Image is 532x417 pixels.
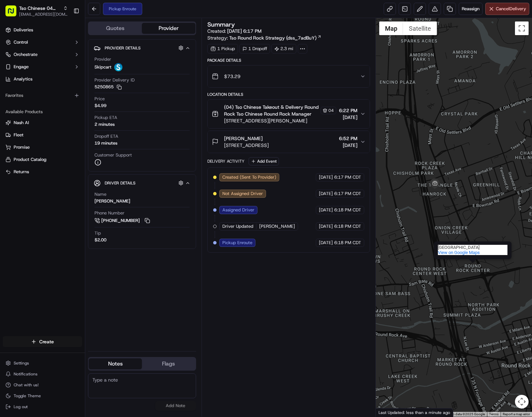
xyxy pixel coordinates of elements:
[224,73,240,80] span: $73.29
[376,408,453,417] div: Last Updated: less than a minute ago
[3,402,82,412] button: Log out
[208,65,370,87] button: $73.29
[207,92,370,97] div: Location Details
[7,65,19,77] img: 1736555255976-a54dd68f-1ca7-489b-9aae-adbdc363a1c4
[3,142,82,153] button: Promise
[94,56,111,62] span: Provider
[14,51,38,58] span: Orchestrate
[3,391,82,401] button: Toggle Theme
[379,21,403,35] button: Show street map
[319,191,333,197] span: [DATE]
[222,174,276,180] span: Created (Sent To Provider)
[14,144,30,150] span: Promise
[7,7,20,20] img: Nash
[58,100,63,105] div: 💻
[319,174,333,180] span: [DATE]
[239,44,270,54] div: 1 Dropoff
[14,393,41,399] span: Toggle Theme
[94,237,106,243] div: $2.00
[18,44,123,51] input: Got a question? Start typing here...
[515,395,529,408] button: Map camera controls
[207,21,235,28] h3: Summary
[207,28,262,34] span: Created:
[259,223,295,229] span: [PERSON_NAME]
[14,76,32,82] span: Analytics
[339,142,357,149] span: [DATE]
[94,140,117,146] div: 19 minutes
[14,120,29,126] span: Nash AI
[224,104,319,117] span: (04) Tso Chinese Takeout & Delivery Round Rock Tso Chinese Round Rock Manager
[14,360,29,366] span: Settings
[485,3,529,15] button: CancelDelivery
[55,96,112,108] a: 💻API Documentation
[5,169,79,175] a: Returns
[229,34,316,41] span: Tso Round Rock Strategy (dss_7adBuY)
[227,28,262,34] span: [DATE] 6:17 PM
[14,404,28,409] span: Log out
[5,132,79,138] a: Fleet
[334,174,361,180] span: 6:17 PM CDT
[5,157,79,163] a: Product Catalog
[3,336,82,347] button: Create
[448,412,485,416] span: Map data ©2025 Google
[334,191,361,197] span: 6:17 PM CDT
[89,23,142,34] button: Quotes
[3,117,82,128] button: Nash AI
[334,223,361,229] span: 6:18 PM CDT
[64,99,109,106] span: API Documentation
[462,6,479,12] span: Reassign
[94,96,105,102] span: Price
[94,210,124,216] span: Phone Number
[48,115,83,121] a: Powered byPylon
[116,67,124,75] button: Start new chat
[23,65,112,72] div: Start new chat
[68,116,83,121] span: Pylon
[207,58,370,63] div: Package Details
[14,132,24,138] span: Fleet
[3,166,82,177] button: Returns
[94,230,101,236] span: Tip
[5,120,79,126] a: Nash AI
[378,408,400,417] a: Open this area in Google Maps (opens a new window)
[94,84,122,90] button: 5250865
[94,198,130,204] div: [PERSON_NAME]
[23,72,86,77] div: We're available if you need us!
[19,5,60,12] button: Tso Chinese 04 Round Rock
[403,21,437,35] button: Show satellite imagery
[14,27,33,33] span: Deliveries
[94,121,115,128] div: 2 minutes
[89,358,142,369] button: Notes
[207,44,238,54] div: 1 Pickup
[105,45,141,51] span: Provider Details
[14,39,28,45] span: Control
[222,207,254,213] span: Assigned Driver
[3,358,82,368] button: Settings
[438,250,480,255] a: View on Google Maps
[94,177,190,189] button: Driver Details
[328,108,334,113] span: 04
[14,382,39,388] span: Chat with us!
[94,191,106,197] span: Name
[3,25,82,35] a: Deliveries
[3,90,82,101] div: Favorites
[3,37,82,48] button: Control
[515,21,529,35] button: Toggle fullscreen view
[94,103,106,109] span: $4.99
[438,245,499,250] div: [GEOGRAPHIC_DATA]
[94,133,118,139] span: Dropoff ETA
[142,358,195,369] button: Flags
[5,144,79,150] a: Promise
[7,27,124,38] p: Welcome 👋
[459,3,483,15] button: Reassign
[224,135,263,142] span: [PERSON_NAME]
[207,34,322,41] div: Strategy:
[94,115,117,121] span: Pickup ETA
[339,107,357,114] span: 6:22 PM
[208,131,370,153] button: [PERSON_NAME][STREET_ADDRESS]6:52 PM[DATE]
[224,142,269,149] span: [STREET_ADDRESS]
[94,217,151,224] a: [PHONE_NUMBER]
[14,99,52,106] span: Knowledge Base
[339,114,357,121] span: [DATE]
